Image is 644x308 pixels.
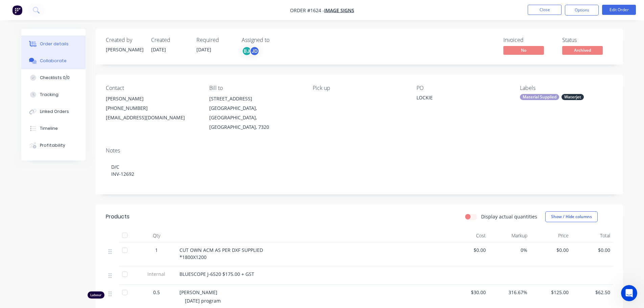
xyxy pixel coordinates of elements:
div: BJ [242,46,252,56]
div: [PERSON_NAME] [30,102,69,110]
div: Cost [447,229,489,242]
span: $30.00 [450,289,486,296]
p: How can we help? [14,60,122,71]
span: $0.00 [574,246,610,254]
div: Factory Weekly Updates - [DATE] [14,203,109,210]
div: Ask a questionAI Agent and team can help [7,119,128,144]
div: Labels [520,85,613,91]
div: Assigned to [242,37,309,43]
div: Pick up [313,85,405,91]
span: [DATE] program [185,298,221,304]
div: AI Agent and team can help [14,132,113,139]
button: Checklists 0/0 [21,69,86,86]
div: Created [151,37,188,43]
div: Contact [106,85,198,91]
div: Waterjet [562,94,584,100]
img: Factory [12,5,22,15]
div: Markup [488,229,530,242]
div: Labour [88,291,104,299]
span: [DATE] [196,46,211,53]
div: Recent messageProfile image for Paulperfect thanks[PERSON_NAME]•19h ago [7,80,128,115]
div: [STREET_ADDRESS] [209,94,302,103]
div: Required [196,37,234,43]
img: logo [14,13,54,24]
div: Collaborate [40,58,67,64]
div: Status [562,37,613,43]
button: Tracking [21,86,86,103]
div: Material Supplied [520,94,559,100]
div: Linked Orders [40,109,69,115]
div: New featureImprovementFactory Weekly Updates - [DATE] [7,185,128,224]
span: News [78,228,91,233]
div: PO [416,85,509,91]
div: Profile image for Paulperfect thanks[PERSON_NAME]•19h ago [7,90,128,115]
div: JD [249,46,260,56]
div: [PHONE_NUMBER] [106,103,198,113]
div: [GEOGRAPHIC_DATA], [GEOGRAPHIC_DATA], [GEOGRAPHIC_DATA], 7320 [209,103,302,132]
div: Price [530,229,572,242]
div: Created by [106,37,143,43]
div: Close [116,11,128,23]
span: Help [113,228,124,233]
span: 0.5 [153,289,160,296]
div: Bill to [209,85,302,91]
div: Recent message [14,86,121,93]
div: LOCKIE [416,94,501,103]
span: [PERSON_NAME] [180,289,217,295]
div: Checklists 0/0 [40,75,70,81]
div: Ask a question [14,124,113,132]
button: Close [528,5,562,15]
span: perfect thanks [30,96,65,101]
img: Profile image for Paul [14,96,27,109]
div: Tracking [40,92,58,98]
div: Total [571,229,613,242]
span: [DATE] [151,46,166,53]
div: Notes [106,147,613,154]
span: 1 [155,246,158,254]
button: Options [565,5,599,16]
span: $125.00 [533,289,569,296]
span: Archived [562,46,603,54]
span: Messages [39,228,63,233]
div: Order details [40,41,69,47]
div: Timeline [40,125,58,132]
span: 316.67% [491,289,527,296]
span: Order #1624 - [290,7,324,14]
div: [PERSON_NAME] [106,46,143,53]
button: Show / Hide columns [545,211,598,222]
span: Home [9,228,24,233]
div: Invoiced [503,37,554,43]
div: [STREET_ADDRESS][GEOGRAPHIC_DATA], [GEOGRAPHIC_DATA], [GEOGRAPHIC_DATA], 7320 [209,94,302,132]
div: Improvement [50,191,86,198]
div: • 19h ago [71,102,93,110]
button: Edit Order [602,5,636,15]
div: [PERSON_NAME] [106,94,198,103]
span: $62.50 [574,289,610,296]
span: $0.00 [533,246,569,254]
div: Profitability [40,142,65,148]
label: Display actual quantities [481,213,537,220]
div: Products [106,213,129,221]
span: CUT OWN ACM AS PER DXF SUPPLIED *1800X1200 [180,247,263,260]
button: Share it with us [14,163,121,177]
div: [EMAIL_ADDRESS][DOMAIN_NAME] [106,113,198,122]
button: Messages [34,211,68,238]
span: BLUESCOPE J-6520 $175.00 + GST [180,271,254,277]
button: Linked Orders [21,103,86,120]
iframe: Intercom live chat [621,285,637,301]
span: No [503,46,544,54]
p: Hi Bronte [14,48,122,60]
button: Timeline [21,120,86,137]
button: BJJD [242,46,260,56]
button: Order details [21,35,86,52]
span: Internal [139,270,174,278]
div: Qty [136,229,177,242]
a: Image Signs [324,7,354,14]
button: Help [101,211,135,238]
span: $0.00 [450,246,486,254]
button: Profitability [21,137,86,154]
button: Collaborate [21,52,86,69]
span: 0% [491,246,527,254]
button: News [68,211,101,238]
